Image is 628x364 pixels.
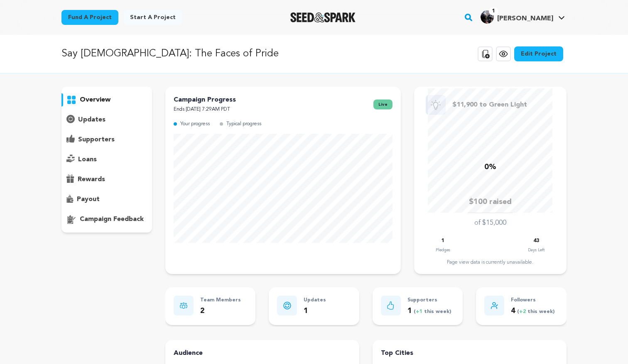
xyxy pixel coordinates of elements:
[481,10,553,24] div: Benjamin K.'s Profile
[304,296,326,305] p: Updates
[290,12,356,22] img: Seed&Spark Logo Dark Mode
[78,135,115,145] p: supporters
[373,99,392,109] span: live
[515,309,554,314] span: ( this week)
[80,214,144,224] p: campaign feedback
[381,348,558,358] h4: Top Cities
[61,153,152,166] button: loans
[61,193,152,206] button: payout
[123,10,182,25] a: Start a project
[226,119,261,129] p: Typical progress
[474,218,506,228] p: of $15,000
[78,175,105,184] p: rewards
[78,155,97,165] p: loans
[528,246,545,254] p: Days Left
[442,236,444,246] p: 1
[174,95,236,105] p: Campaign Progress
[61,10,118,25] a: Fund a project
[61,213,152,226] button: campaign feedback
[484,161,496,173] p: 0%
[416,309,424,314] span: +1
[174,105,236,114] p: Ends [DATE] 7:29AM PDT
[481,10,494,24] img: bde6e4e3585cc5a4.jpg
[412,309,451,314] span: ( this week)
[77,194,100,204] p: payout
[514,46,563,61] a: Edit Project
[180,119,210,129] p: Your progress
[304,305,326,317] p: 1
[61,113,152,126] button: updates
[407,296,451,305] p: Supporters
[80,95,110,105] p: overview
[200,305,241,317] p: 2
[78,115,105,125] p: updates
[511,305,554,317] p: 4
[479,9,567,24] a: Benjamin K.'s Profile
[61,93,152,107] button: overview
[61,173,152,186] button: rewards
[61,133,152,146] button: supporters
[533,236,539,246] p: 43
[200,296,241,305] p: Team Members
[422,259,558,266] div: Page view data is currently unavailable.
[489,7,498,15] span: 1
[436,246,450,254] p: Pledges
[519,309,527,314] span: +2
[479,9,567,26] span: Benjamin K.'s Profile
[290,12,356,22] a: Seed&Spark Homepage
[174,348,351,358] h4: Audience
[511,296,554,305] p: Followers
[407,305,451,317] p: 1
[497,15,553,22] span: [PERSON_NAME]
[61,46,279,61] p: Say [DEMOGRAPHIC_DATA]: The Faces of Pride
